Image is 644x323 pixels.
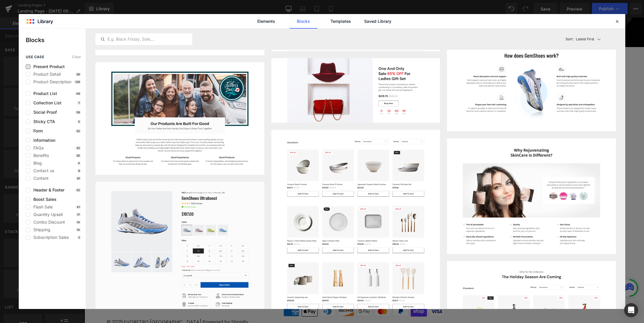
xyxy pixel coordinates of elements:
[30,138,55,143] span: Information
[75,146,81,150] p: 32
[114,202,446,206] p: or Drag & Drop elements from left sidebar
[26,36,86,44] p: Blocks
[76,228,81,232] p: 14
[9,15,14,20] img: website_grey.svg
[30,72,61,77] span: Product Detail
[22,245,107,252] h3: Customer Care
[624,303,638,317] div: Open Intercom Messenger
[373,259,399,266] span: Follow on X
[327,14,354,29] a: Templates
[453,245,537,252] h3: Location
[30,146,44,150] span: FAQs
[30,64,65,69] span: Present Product
[404,252,425,266] a: Pinterest
[39,301,117,308] a: EVORETRO [GEOGRAPHIC_DATA]
[345,271,369,285] a: Instagram
[238,266,274,273] a: Retailer Sign Up
[96,36,192,43] input: E.g. Black Friday, Sale,...
[22,252,43,259] a: About Us
[9,9,14,14] img: logo_orange.svg
[22,34,52,38] div: Domain Overview
[30,235,69,240] span: Subscription Sales
[374,278,389,285] span: TikTok
[373,252,399,266] a: Follow on X
[30,188,64,192] span: Header & Footer
[345,259,369,266] span: Facebook
[22,259,32,266] a: Blog
[75,72,81,76] p: 30
[394,278,414,285] span: YouTube
[75,110,81,114] p: 59
[30,80,71,84] span: Product Description
[447,138,616,254] img: image
[77,120,81,123] p: 5
[72,55,81,59] span: Clear
[76,177,81,180] p: 61
[30,205,53,209] span: Flash Sale
[225,186,278,197] a: Explore Blocks
[16,9,29,14] div: v 4.0.25
[75,92,81,95] p: 49
[76,205,81,209] p: 41
[345,252,369,266] a: Facebook
[563,29,616,50] button: Latest FirstSort:Latest First
[16,34,20,39] img: tab_domain_overview_orange.svg
[282,186,335,197] a: Add Single Section
[95,62,264,175] img: image
[345,245,430,252] h3: Follow us
[238,245,322,252] h3: Account
[238,273,273,280] a: Affiliate Sign Up
[290,14,317,29] a: Blocks
[238,252,271,259] a: ☎ Contact Us
[77,161,81,165] p: 4
[26,55,44,59] span: use case
[75,188,81,192] p: 32
[453,269,470,275] strong: Phone:
[74,80,81,84] p: 129
[130,245,214,252] h3: Our Policies
[30,161,42,165] span: Blog
[15,15,64,20] div: Domain: [DOMAIN_NAME]
[30,119,55,124] span: Sticky CTA
[95,182,264,317] img: image
[30,110,57,115] span: Social Proof
[22,301,537,308] p: © 2025,
[65,34,99,38] div: Keywords by Traffic
[77,236,81,239] p: 2
[345,278,369,285] span: Instagram
[238,259,257,266] a: Account
[30,101,61,105] span: Collection List
[30,176,49,181] span: Content
[252,14,280,29] a: Elements
[30,153,49,158] span: Benefits
[30,220,65,224] span: Combo Discount
[30,129,43,133] span: Form
[76,220,81,224] p: 14
[22,273,83,280] a: Collectors | Gamer Stories
[576,37,594,42] p: Latest First
[271,58,440,123] img: image
[364,14,392,29] a: Saved Library
[30,91,57,96] span: Product List
[566,37,573,41] span: Sort:
[447,42,616,131] img: image
[394,271,414,285] a: YouTube
[75,154,81,157] p: 35
[77,101,81,105] p: 7
[130,252,192,259] a: Refund And Shipping Policy
[453,252,537,266] p: [STREET_ADDRESS] [STREET_ADDRESS]
[30,168,54,173] span: Contact us
[22,266,52,273] a: 🎮 Events 🎮
[130,259,162,266] a: Privacy Policy
[130,266,161,273] a: Terms Of Use
[30,197,56,202] span: Boost Sales
[30,212,63,217] span: Quantity Upsell
[75,129,81,133] p: 32
[404,259,425,266] span: Pinterest
[77,169,81,172] p: 8
[172,94,388,116] span: Select your layout
[374,271,389,285] a: TikTok
[118,301,164,308] a: Powered by Shopify
[453,269,537,283] p: ☎ [PHONE_NUMBER]
[76,213,81,216] p: 17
